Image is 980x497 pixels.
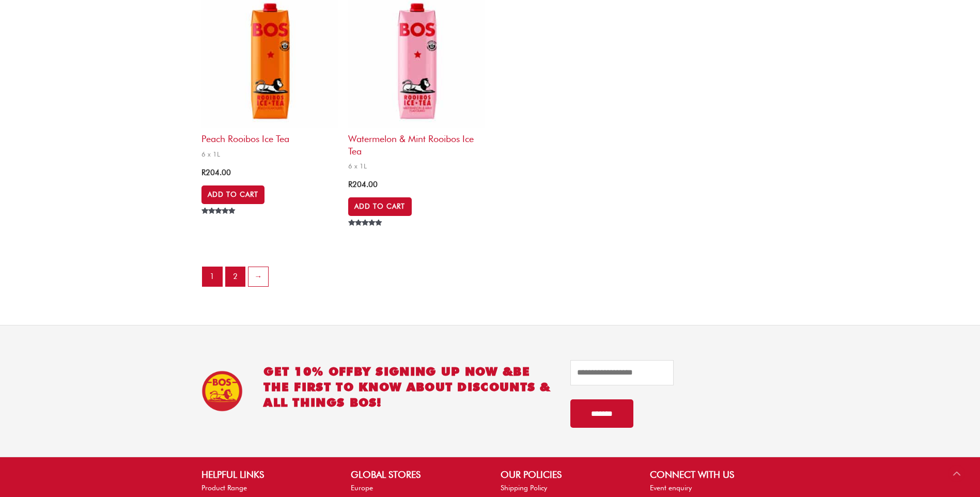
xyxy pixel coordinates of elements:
a: Shipping Policy [501,484,547,492]
h2: CONNECT WITH US [650,468,779,482]
span: 6 x 1L [348,162,485,170]
h2: OUR POLICIES [501,468,629,482]
span: R [348,180,352,189]
a: → [248,267,268,287]
span: BY SIGNING UP NOW & [354,364,514,378]
bdi: 204.00 [348,180,378,189]
span: Rated out of 5 [348,220,384,250]
a: Product Range [201,484,247,492]
h2: HELPFUL LINKS [201,468,330,482]
span: Page 1 [203,267,222,287]
nav: Product Pagination [201,266,779,294]
a: Add to cart: “Watermelon & Mint Rooibos Ice Tea” [348,197,411,216]
span: 6 x 1L [201,150,338,159]
a: Europe [351,484,373,492]
a: Page 2 [226,267,245,287]
h2: Peach Rooibos Ice Tea [201,128,338,145]
a: Event enquiry [650,484,692,492]
h2: Watermelon & Mint Rooibos Ice Tea [348,128,485,157]
span: R [201,168,206,177]
a: Add to cart: “Peach Rooibos Ice Tea” [201,185,265,204]
bdi: 204.00 [201,168,231,177]
h2: GLOBAL STORES [351,468,479,482]
img: BOS Ice Tea [201,370,243,412]
h2: GET 10% OFF be the first to know about discounts & all things BOS! [263,364,560,410]
span: Rated out of 5 [201,208,237,238]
